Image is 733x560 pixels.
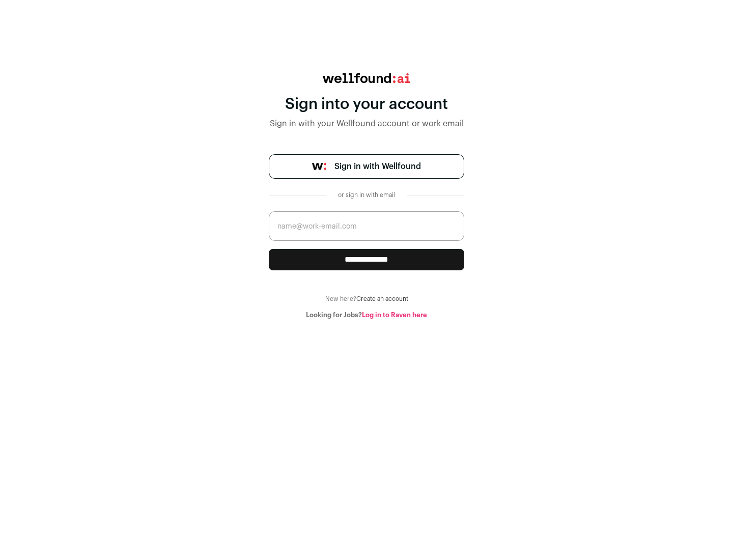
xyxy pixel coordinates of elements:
[269,95,464,114] div: Sign into your account
[323,73,410,83] img: wellfound:ai
[269,154,464,179] a: Sign in with Wellfound
[269,311,464,319] div: Looking for Jobs?
[356,296,408,302] a: Create an account
[269,118,464,130] div: Sign in with your Wellfound account or work email
[362,312,427,318] a: Log in to Raven here
[269,295,464,303] div: New here?
[334,191,399,199] div: or sign in with email
[269,211,464,241] input: name@work-email.com
[312,163,326,170] img: wellfound-symbol-flush-black-fb3c872781a75f747ccb3a119075da62bfe97bd399995f84a933054e44a575c4.png
[334,160,421,173] span: Sign in with Wellfound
